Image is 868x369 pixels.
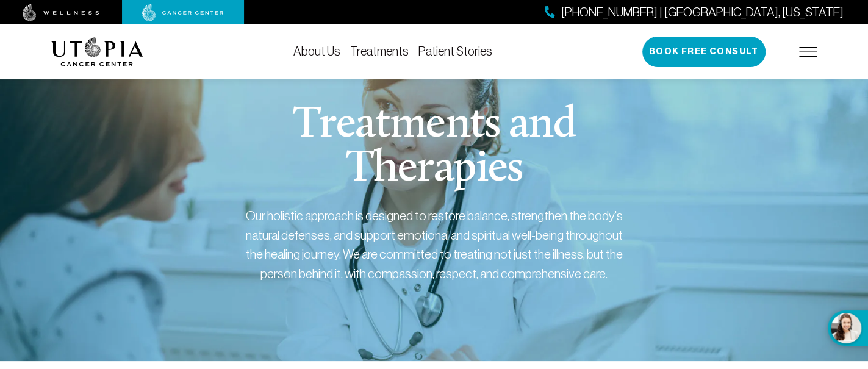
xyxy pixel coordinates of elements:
[293,45,340,58] a: About Us
[642,37,766,67] button: Book Free Consult
[561,4,844,21] span: [PHONE_NUMBER] | [GEOGRAPHIC_DATA], [US_STATE]
[201,104,667,192] h1: Treatments and Therapies
[350,45,409,58] a: Treatments
[142,4,224,21] img: cancer center
[545,4,844,21] a: [PHONE_NUMBER] | [GEOGRAPHIC_DATA], [US_STATE]
[23,4,99,21] img: wellness
[245,206,623,283] div: Our holistic approach is designed to restore balance, strengthen the body's natural defenses, and...
[418,45,492,58] a: Patient Stories
[51,37,143,66] img: logo
[799,47,817,57] img: icon-hamburger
